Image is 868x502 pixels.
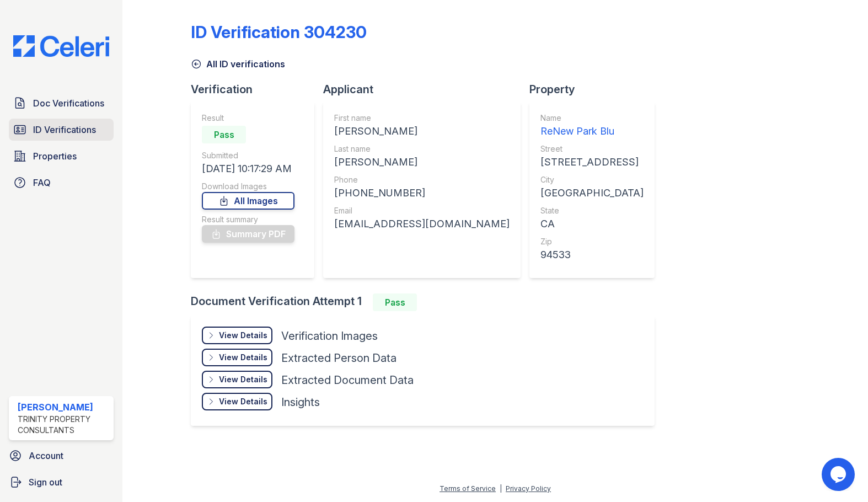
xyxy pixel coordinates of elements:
[18,414,109,436] div: Trinity Property Consultants
[202,181,294,192] div: Download Images
[334,174,510,185] div: Phone
[334,143,510,154] div: Last name
[202,192,294,210] a: All Images
[334,154,510,170] div: [PERSON_NAME]
[33,97,104,110] span: Doc Verifications
[540,124,644,139] div: ReNew Park Blu
[202,161,294,177] div: [DATE] 10:17:29 AM
[334,205,510,216] div: Email
[29,476,62,489] span: Sign out
[33,176,51,189] span: FAQ
[4,35,118,57] img: CE_Logo_Blue-a8612792a0a2168367f1c8372b55b34899dd931a85d93a1a3d3e32e68fde9ad4.png
[281,372,414,388] div: Extracted Document Data
[202,150,294,161] div: Submitted
[529,82,663,97] div: Property
[540,185,644,201] div: [GEOGRAPHIC_DATA]
[202,113,294,124] div: Result
[540,143,644,154] div: Street
[323,82,529,97] div: Applicant
[334,113,510,124] div: First name
[219,396,267,407] div: View Details
[33,149,77,163] span: Properties
[4,471,118,493] a: Sign out
[191,82,323,97] div: Verification
[373,293,417,311] div: Pass
[281,328,378,344] div: Verification Images
[191,22,367,42] div: ID Verification 304230
[540,174,644,185] div: City
[4,445,118,467] a: Account
[202,126,246,143] div: Pass
[219,330,267,341] div: View Details
[822,458,857,491] iframe: chat widget
[191,293,663,311] div: Document Verification Attempt 1
[506,484,551,493] a: Privacy Policy
[334,124,510,139] div: [PERSON_NAME]
[334,216,510,232] div: [EMAIL_ADDRESS][DOMAIN_NAME]
[9,145,114,167] a: Properties
[29,449,63,462] span: Account
[191,57,285,71] a: All ID verifications
[281,394,320,410] div: Insights
[540,216,644,232] div: CA
[540,236,644,247] div: Zip
[202,214,294,225] div: Result summary
[18,400,109,414] div: [PERSON_NAME]
[540,205,644,216] div: State
[9,92,114,114] a: Doc Verifications
[540,113,644,124] div: Name
[540,113,644,139] a: Name ReNew Park Blu
[9,119,114,141] a: ID Verifications
[281,350,397,366] div: Extracted Person Data
[440,484,496,493] a: Terms of Service
[219,374,267,385] div: View Details
[540,154,644,170] div: [STREET_ADDRESS]
[33,123,96,136] span: ID Verifications
[500,484,502,493] div: |
[219,352,267,363] div: View Details
[540,247,644,263] div: 94533
[9,172,114,194] a: FAQ
[334,185,510,201] div: [PHONE_NUMBER]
